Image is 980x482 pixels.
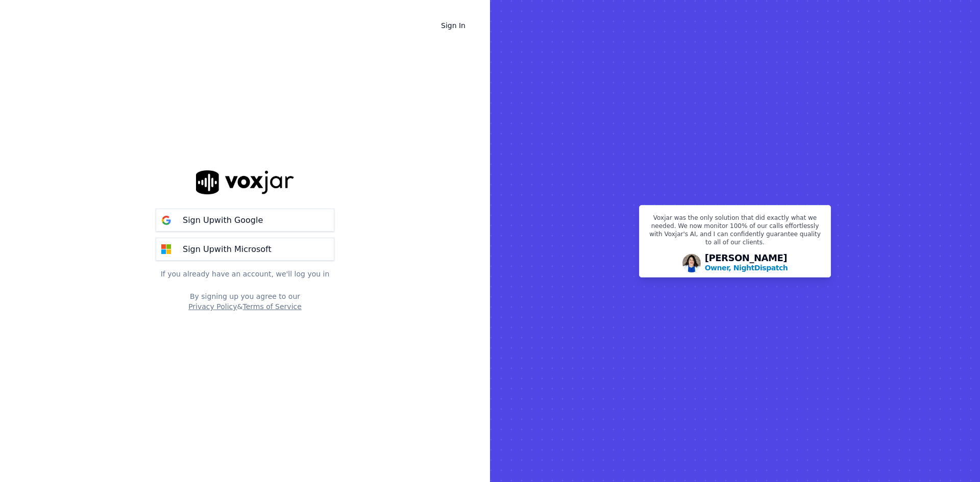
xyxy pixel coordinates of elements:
img: google Sign Up button [156,210,177,231]
div: [PERSON_NAME] [705,253,788,273]
img: microsoft Sign Up button [156,239,177,260]
p: If you already have an account, we'll log you in [156,269,334,279]
p: Sign Up with Google [183,214,263,226]
p: Sign Up with Microsoft [183,243,272,256]
p: Owner, NightDispatch [705,263,788,273]
a: Sign In [433,16,474,35]
button: Privacy Policy [188,301,237,312]
div: By signing up you agree to our & [156,291,334,312]
button: Sign Upwith Google [156,209,334,232]
img: logo [196,170,294,194]
p: Voxjar was the only solution that did exactly what we needed. We now monitor 100% of our calls ef... [646,214,824,250]
button: Terms of Service [242,301,301,312]
button: Sign Upwith Microsoft [156,238,334,261]
img: Avatar [682,254,701,272]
